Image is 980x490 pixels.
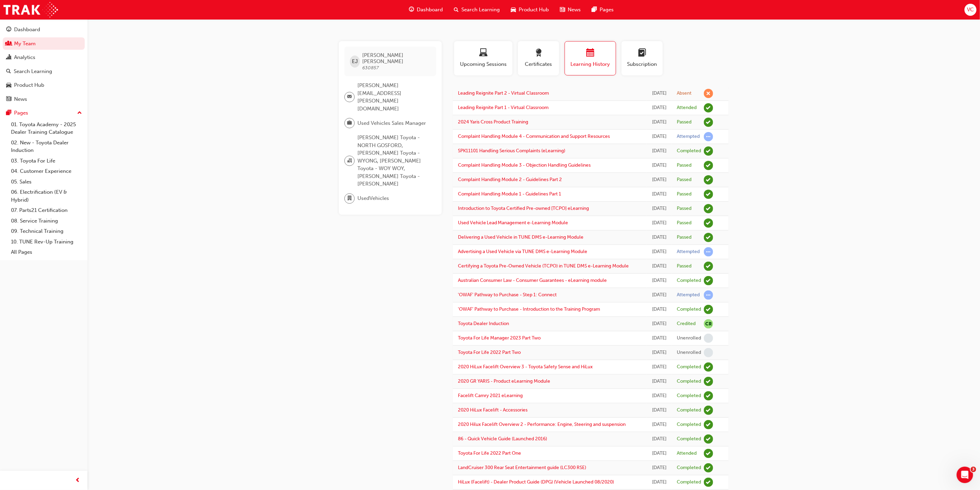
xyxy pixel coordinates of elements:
[600,6,614,14] span: Pages
[704,377,713,386] span: learningRecordVerb_COMPLETE-icon
[8,166,85,177] a: 04. Customer Experience
[652,464,666,472] div: Tue May 10 2022 00:00:00 GMT+1000 (Australian Eastern Standard Time)
[627,60,658,68] span: Subscription
[6,41,11,47] span: people-icon
[458,407,528,413] a: 2020 HiLux Facelift - Accessories
[704,218,713,228] span: learningRecordVerb_PASS-icon
[652,234,666,241] div: Mon May 26 2025 16:21:56 GMT+1000 (Australian Eastern Standard Time)
[458,105,548,110] a: Leading Reignite Part 1 - Virtual Classroom
[14,68,52,75] div: Search Learning
[458,421,626,427] a: 2020 Hilux Facelift Overview 2 - Performance: Engine, Steering and suspension
[677,421,701,428] div: Completed
[8,187,85,205] a: 06. Electrification (EV & Hybrid)
[652,205,666,213] div: Mon May 26 2025 16:40:14 GMT+1000 (Australian Eastern Standard Time)
[586,49,594,58] span: calendar-icon
[704,276,713,285] span: learningRecordVerb_COMPLETE-icon
[677,162,692,169] div: Passed
[592,5,597,14] span: pages-icon
[704,463,713,473] span: learningRecordVerb_COMPLETE-icon
[458,335,541,341] a: Toyota For Life Manager 2023 Part Two
[458,205,589,211] a: Introduction to Toyota Certified Pre-owned [TCPO] eLearning
[677,177,692,183] div: Passed
[417,6,443,14] span: Dashboard
[3,107,85,119] button: Pages
[347,93,352,101] span: email-icon
[554,3,586,17] a: news-iconNews
[704,319,713,328] span: null-icon
[677,292,700,298] div: Attempted
[8,226,85,237] a: 09. Technical Training
[3,2,58,17] a: Trak
[677,191,692,198] div: Passed
[704,262,713,271] span: learningRecordVerb_PASS-icon
[458,162,591,168] a: Complaint Handling Module 3 - Objection Handling Guidelines
[652,406,666,414] div: Fri Sep 02 2022 00:00:00 GMT+1000 (Australian Eastern Standard Time)
[461,6,500,14] span: Search Learning
[458,234,583,240] a: Delivering a Used Vehicle in TUNE DMS e-Learning Module
[511,5,516,14] span: car-icon
[677,465,701,471] div: Completed
[704,175,713,184] span: learningRecordVerb_PASS-icon
[652,478,666,486] div: Tue May 10 2022 00:00:00 GMT+1000 (Australian Eastern Standard Time)
[3,23,85,36] a: Dashboard
[652,306,666,313] div: Mon May 26 2025 15:00:46 GMT+1000 (Australian Eastern Standard Time)
[14,109,28,117] div: Pages
[652,320,666,328] div: Tue Mar 25 2025 23:00:00 GMT+1100 (Australian Eastern Daylight Time)
[8,205,85,216] a: 07. Parts21 Certification
[704,478,713,487] span: learningRecordVerb_COMPLETE-icon
[8,247,85,258] a: All Pages
[652,435,666,443] div: Fri Sep 02 2022 00:00:00 GMT+1000 (Australian Eastern Standard Time)
[704,204,713,213] span: learningRecordVerb_PASS-icon
[677,119,692,126] div: Passed
[14,26,40,34] div: Dashboard
[75,476,81,485] span: prev-icon
[357,194,389,202] span: UsedVehicles
[403,3,448,17] a: guage-iconDashboard
[677,364,701,370] div: Completed
[677,133,700,140] div: Attempted
[77,109,82,118] span: up-icon
[409,5,414,14] span: guage-icon
[3,93,85,106] a: News
[519,6,549,14] span: Product Hub
[704,118,713,127] span: learningRecordVerb_PASS-icon
[458,364,593,370] a: 2020 HiLux Facelift Overview 3 - Toyota Safety Sense and HiLux
[458,436,547,442] a: 86 - Quick Vehicle Guide (Launched 2016)
[704,348,713,357] span: learningRecordVerb_NONE-icon
[704,89,713,98] span: learningRecordVerb_ABSENT-icon
[677,263,692,270] div: Passed
[677,105,697,111] div: Attended
[568,6,581,14] span: News
[454,5,459,14] span: search-icon
[363,65,379,71] span: 630857
[454,41,512,75] button: Upcoming Sessions
[3,65,85,78] a: Search Learning
[357,82,431,112] span: [PERSON_NAME][EMAIL_ADDRESS][PERSON_NAME][DOMAIN_NAME]
[652,133,666,141] div: Tue May 27 2025 13:46:45 GMT+1000 (Australian Eastern Standard Time)
[3,79,85,92] a: Product Hub
[652,291,666,299] div: Mon May 26 2025 15:01:26 GMT+1000 (Australian Eastern Standard Time)
[6,27,11,33] span: guage-icon
[534,49,543,58] span: award-icon
[458,378,550,384] a: 2020 GR YARIS - Product eLearning Module
[6,55,11,61] span: chart-icon
[622,41,663,75] button: Subscription
[3,37,85,50] a: My Team
[652,378,666,385] div: Fri Sep 02 2022 00:00:00 GMT+1000 (Australian Eastern Standard Time)
[458,148,565,154] a: SPK11101 Handling Serious Complaints (eLearning)
[677,335,701,342] div: Unenrolled
[704,434,713,444] span: learningRecordVerb_COMPLETE-icon
[459,60,507,68] span: Upcoming Sessions
[479,49,487,58] span: laptop-icon
[704,362,713,372] span: learningRecordVerb_COMPLETE-icon
[652,392,666,400] div: Fri Sep 02 2022 00:00:00 GMT+1000 (Australian Eastern Standard Time)
[704,290,713,300] span: learningRecordVerb_ATTEMPT-icon
[652,277,666,285] div: Mon May 26 2025 15:04:40 GMT+1000 (Australian Eastern Standard Time)
[458,177,562,182] a: Complaint Handling Module 2 - Guidelines Part 2
[458,119,528,125] a: 2024 Yaris Cross Product Training
[458,292,557,298] a: 'OWAF' Pathway to Purchase - Step 1: Connect
[357,119,426,127] span: Used Vehicles Sales Manager
[704,103,713,112] span: learningRecordVerb_ATTEND-icon
[677,277,701,284] div: Completed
